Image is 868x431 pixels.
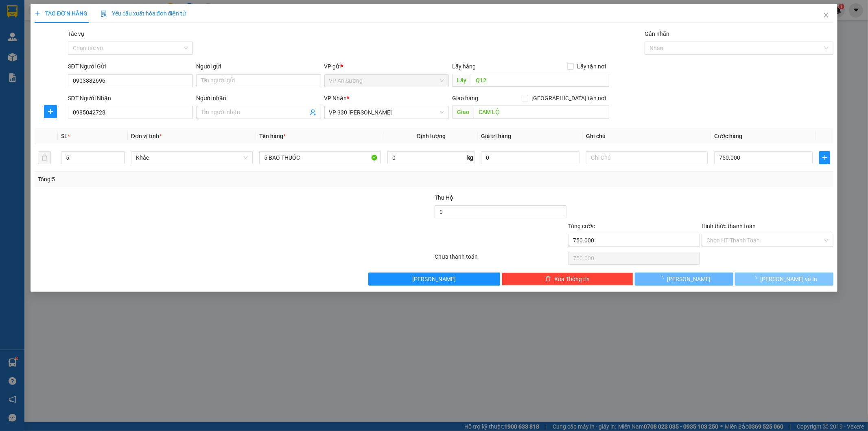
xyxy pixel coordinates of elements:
img: icon [101,11,107,17]
div: VP gửi [324,62,449,71]
span: Lấy hàng [452,63,476,70]
div: SĐT Người Nhận [68,94,193,103]
span: Lấy tận nơi [574,62,609,71]
label: Hình thức thanh toán [702,223,756,229]
button: [PERSON_NAME] và In [735,273,833,286]
span: user-add [310,109,316,116]
span: Lấy [452,74,471,87]
span: plus [44,108,57,115]
span: Thu Hộ [435,194,453,201]
button: plus [819,151,830,164]
span: Tổng cước [568,223,595,229]
span: TẠO ĐƠN HÀNG [35,10,87,17]
label: Gán nhãn [645,31,669,37]
span: Đơn vị tính [131,133,162,139]
div: Chưa thanh toán [434,252,568,266]
button: [PERSON_NAME] [635,273,733,286]
span: SL [61,133,68,139]
button: Close [815,4,837,27]
span: [PERSON_NAME] [412,275,456,284]
span: kg [466,151,474,164]
button: plus [44,105,57,118]
span: [PERSON_NAME] và In [760,275,817,284]
span: Định lượng [417,133,446,139]
span: Cước hàng [714,133,742,139]
span: Yêu cầu xuất hóa đơn điện tử [101,10,186,17]
span: loading [751,276,760,281]
input: Ghi Chú [586,151,708,164]
span: Tên hàng [259,133,286,139]
span: Giao [452,106,474,119]
label: Tác vụ [68,31,84,37]
span: VP An Sương [329,75,444,87]
span: plus [820,154,830,161]
span: plus [35,11,40,16]
span: close [823,12,829,18]
input: VD: Bàn, Ghế [259,151,381,164]
span: loading [658,276,667,281]
span: Xóa Thông tin [554,275,590,284]
span: VP 330 Lê Duẫn [329,106,444,119]
span: Khác [136,152,248,164]
button: deleteXóa Thông tin [502,273,634,286]
div: Người gửi [196,62,321,71]
input: 0 [481,151,579,164]
span: Giá trị hàng [481,133,511,139]
span: [PERSON_NAME] [667,275,711,284]
div: SĐT Người Gửi [68,62,193,71]
div: Tổng: 5 [38,175,335,184]
input: Dọc đường [471,74,609,87]
span: VP Nhận [324,95,347,101]
span: [GEOGRAPHIC_DATA] tận nơi [528,94,609,103]
button: delete [38,151,51,164]
button: [PERSON_NAME] [368,273,500,286]
span: delete [545,276,551,282]
th: Ghi chú [583,128,711,144]
input: Dọc đường [474,106,609,119]
div: Người nhận [196,94,321,103]
span: Giao hàng [452,95,478,101]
